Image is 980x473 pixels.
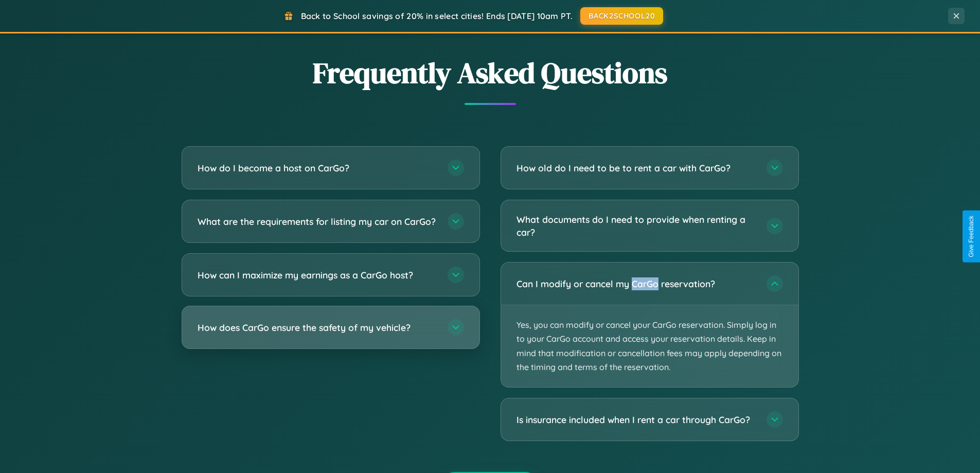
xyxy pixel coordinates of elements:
span: Back to School savings of 20% in select cities! Ends [DATE] 10am PT. [301,11,573,21]
h3: How can I maximize my earnings as a CarGo host? [198,269,437,282]
h3: How old do I need to be to rent a car with CarGo? [516,162,756,174]
h3: Can I modify or cancel my CarGo reservation? [516,277,756,290]
p: Yes, you can modify or cancel your CarGo reservation. Simply log in to your CarGo account and acc... [501,305,798,387]
h3: What are the requirements for listing my car on CarGo? [198,215,437,228]
h3: How does CarGo ensure the safety of my vehicle? [198,321,437,334]
h3: What documents do I need to provide when renting a car? [516,213,756,238]
h3: Is insurance included when I rent a car through CarGo? [516,413,756,426]
div: Give Feedback [968,216,975,257]
button: BACK2SCHOOL20 [580,7,663,25]
h3: How do I become a host on CarGo? [198,162,437,174]
h2: Frequently Asked Questions [182,53,799,93]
